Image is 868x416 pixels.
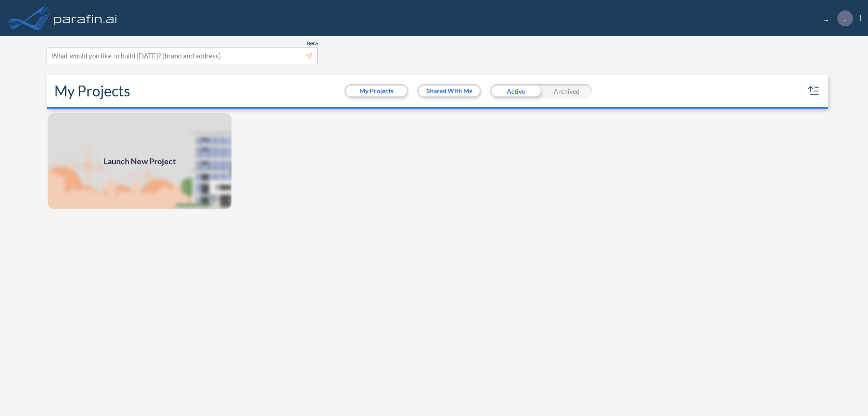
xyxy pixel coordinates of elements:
[52,9,119,27] img: logo
[844,14,846,22] p: .
[490,84,541,98] div: Active
[47,112,232,210] a: Launch New Project
[811,10,861,26] div: ...
[104,155,176,167] span: Launch New Project
[47,112,232,210] img: add
[807,84,821,98] button: sort
[346,86,407,96] button: My Projects
[54,82,130,100] h2: My Projects
[419,86,480,96] button: Shared With Me
[307,40,318,47] span: Beta
[541,84,592,98] div: Archived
